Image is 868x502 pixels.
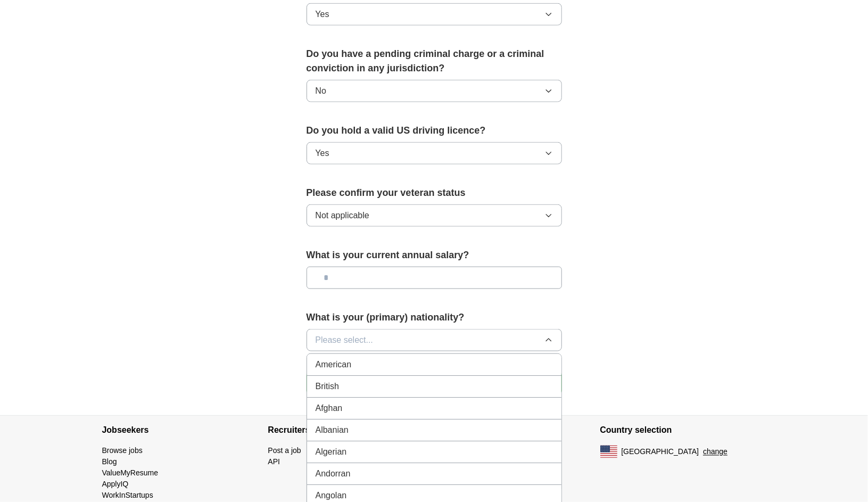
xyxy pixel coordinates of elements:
[316,8,329,21] span: Yes
[703,447,728,458] button: change
[316,424,349,437] span: Albanian
[268,447,301,455] a: Post a job
[316,380,339,393] span: British
[316,358,352,371] span: American
[307,80,562,102] button: No
[316,334,374,347] span: Please select...
[600,416,766,446] h4: Country selection
[307,329,562,351] button: Please select...
[102,447,143,455] a: Browse jobs
[102,458,117,466] a: Blog
[307,124,562,138] label: Do you hold a valid US driving licence?
[102,480,129,489] a: ApplyIQ
[307,186,562,200] label: Please confirm your veteran status
[316,209,369,222] span: Not applicable
[307,142,562,164] button: Yes
[316,489,347,502] span: Angolan
[102,491,153,500] a: WorkInStartups
[316,147,329,160] span: Yes
[307,204,562,227] button: Not applicable
[600,446,617,458] img: US flag
[316,467,351,480] span: Andorran
[622,447,699,458] span: [GEOGRAPHIC_DATA]
[307,47,562,76] label: Do you have a pending criminal charge or a criminal conviction in any jurisdiction?
[102,469,159,478] a: ValueMyResume
[316,402,343,415] span: Afghan
[307,3,562,26] button: Yes
[307,248,562,262] label: What is your current annual salary?
[316,446,347,458] span: Algerian
[316,85,326,97] span: No
[268,458,280,466] a: API
[307,310,562,325] label: What is your (primary) nationality?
